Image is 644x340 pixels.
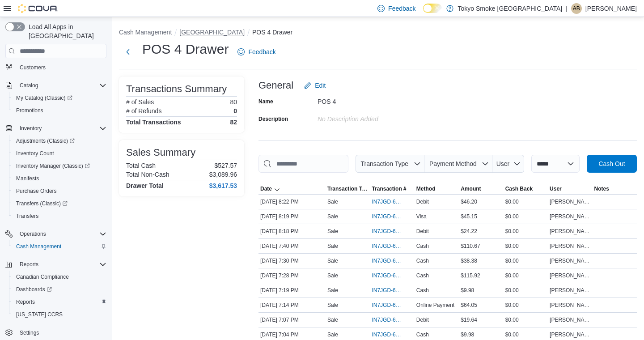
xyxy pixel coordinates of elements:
span: Reports [20,261,38,268]
span: Load All Apps in [GEOGRAPHIC_DATA] [25,22,106,40]
a: Manifests [13,173,42,184]
input: This is a search bar. As you type, the results lower in the page will automatically filter. [258,155,348,173]
span: Amount [461,185,481,192]
button: [US_STATE] CCRS [9,308,110,321]
div: $0.00 [504,300,548,310]
div: $0.00 [504,241,548,251]
span: Cash [416,257,429,264]
span: My Catalog (Classic) [13,93,106,103]
span: Purchase Orders [16,187,57,195]
button: Notes [593,183,637,194]
button: Next [119,43,137,61]
span: Cash Management [16,243,61,250]
a: Dashboards [9,283,110,296]
span: $64.05 [461,302,477,309]
button: IN7JGD-6604513 [372,285,412,296]
span: Edit [315,81,326,90]
span: Promotions [13,105,106,116]
span: Catalog [20,82,38,89]
button: Transaction # [370,183,414,194]
button: IN7JGD-6604434 [372,314,412,325]
p: 0 [233,107,237,115]
p: Sale [327,287,338,294]
a: Cash Management [13,241,65,252]
span: My Catalog (Classic) [16,94,72,102]
div: $0.00 [504,270,548,281]
a: Transfers [13,211,42,221]
a: Inventory Manager (Classic) [9,160,110,172]
span: Inventory [16,123,106,134]
div: [DATE] 7:19 PM [258,285,326,296]
div: [DATE] 8:19 PM [258,211,326,222]
button: Canadian Compliance [9,271,110,283]
h6: Total Non-Cash [126,171,169,178]
span: Customers [20,64,46,71]
span: User [550,185,562,192]
div: $0.00 [504,285,548,296]
div: [DATE] 7:40 PM [258,241,326,251]
p: [PERSON_NAME] [585,3,637,14]
h6: Total Cash [126,162,156,169]
button: Inventory Count [9,147,110,160]
span: Transfers (Classic) [13,198,106,209]
span: IN7JGD-6604846 [372,213,403,220]
button: Reports [9,296,110,308]
a: Inventory Count [13,148,58,159]
span: Transaction Type [360,160,408,167]
span: Adjustments (Classic) [13,136,106,146]
span: Cash [416,287,429,294]
span: IN7JGD-6604842 [372,228,403,235]
span: Cash [416,331,429,338]
span: Operations [16,229,106,239]
a: Purchase Orders [13,186,60,196]
p: Sale [327,331,338,338]
button: IN7JGD-6604416 [372,329,412,340]
span: Manifests [13,173,106,184]
span: IN7JGD-6604580 [372,272,403,279]
button: Settings [2,326,110,339]
span: Manifests [16,175,39,182]
button: Cash Management [9,240,110,253]
button: Reports [16,259,42,270]
button: Catalog [16,80,42,91]
span: Inventory [20,125,42,132]
p: Sale [327,302,338,309]
p: Sale [327,198,338,205]
span: Transaction Type [327,185,368,192]
div: [DATE] 8:22 PM [258,196,326,207]
span: $19.64 [461,316,477,323]
h4: $3,617.53 [209,182,237,189]
span: Canadian Compliance [13,272,106,282]
p: Sale [327,213,338,220]
span: Debit [416,228,429,235]
div: $0.00 [504,211,548,222]
span: $46.20 [461,198,477,205]
button: IN7JGD-6604580 [372,270,412,281]
a: Adjustments (Classic) [13,136,78,146]
span: IN7JGD-6604478 [372,302,403,309]
button: Date [258,183,326,194]
button: Customers [2,60,110,73]
span: IN7JGD-6604864 [372,198,403,205]
button: Cash Management [119,29,172,36]
span: Transfers [16,212,38,220]
span: Reports [16,259,106,270]
h3: Transactions Summary [126,84,227,94]
span: Notes [594,185,609,192]
span: Settings [20,329,39,336]
span: IN7JGD-6604513 [372,287,403,294]
button: Edit [301,76,329,94]
span: Cash Management [13,241,106,252]
button: Cash Out [587,155,637,173]
button: Inventory [16,123,45,134]
span: Inventory Count [13,148,106,159]
span: $9.98 [461,287,474,294]
button: IN7JGD-6604846 [372,211,412,222]
span: Method [416,185,436,192]
a: Transfers (Classic) [9,197,110,210]
button: Transaction Type [356,155,424,173]
span: Cash [416,242,429,250]
div: [DATE] 8:18 PM [258,226,326,237]
input: Dark Mode [423,4,442,13]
